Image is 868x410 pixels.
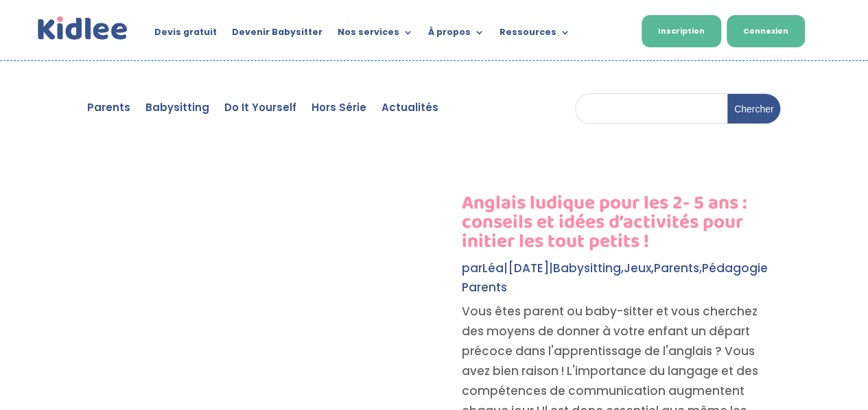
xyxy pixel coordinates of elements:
a: Anglais ludique pour les 2- 5 ans : conseils et idées d’activités pour initier les tout petits ! [462,188,747,257]
a: Ressources [500,27,570,43]
a: À propos [428,27,484,43]
a: Kidlee Logo [35,14,131,43]
img: logo_kidlee_bleu [35,14,131,43]
a: Devenir Babysitter [232,27,322,43]
input: Chercher [727,94,781,123]
img: Français [602,28,614,36]
a: Nos services [338,27,413,43]
p: par | | , , , [87,258,782,298]
a: Babysitting [145,103,209,118]
a: Devis gratuit [154,27,217,43]
a: Do It Yourself [224,103,296,118]
a: Inscription [642,15,721,47]
a: Babysitting [553,260,621,276]
a: Hors Série [312,103,366,118]
a: Jeux [624,260,651,276]
a: Léa [482,260,504,276]
a: Actualités [382,103,438,118]
span: [DATE] [508,260,549,276]
a: Parents [87,103,130,118]
a: Connexion [727,15,805,47]
a: Parents [654,260,699,276]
